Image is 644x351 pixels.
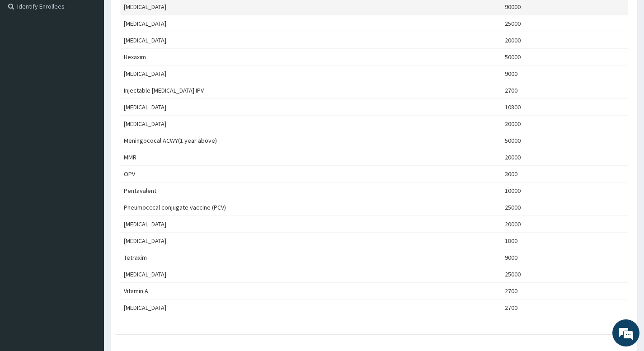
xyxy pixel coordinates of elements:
td: 9000 [501,66,628,82]
td: 25000 [501,199,628,216]
td: Injectable [MEDICAL_DATA] IPV [120,82,501,99]
td: 20000 [501,216,628,233]
td: 50000 [501,132,628,149]
td: 9000 [501,249,628,266]
td: 10800 [501,99,628,116]
td: [MEDICAL_DATA] [120,300,501,316]
div: Chat with us now [47,51,152,62]
span: We're online! [52,114,125,205]
td: MMR [120,149,501,166]
td: [MEDICAL_DATA] [120,233,501,249]
td: [MEDICAL_DATA] [120,266,501,283]
td: 20000 [501,149,628,166]
td: Tetraxim [120,249,501,266]
td: [MEDICAL_DATA] [120,66,501,82]
td: [MEDICAL_DATA] [120,15,501,32]
td: 10000 [501,183,628,199]
td: 50000 [501,49,628,66]
div: Minimize live chat window [148,5,170,26]
td: Hexaxim [120,49,501,66]
td: 25000 [501,266,628,283]
textarea: Type your message and hit 'Enter' [5,247,172,278]
td: [MEDICAL_DATA] [120,216,501,233]
td: 1800 [501,233,628,249]
td: 20000 [501,116,628,132]
td: OPV [120,166,501,183]
img: d_794563401_company_1708531726252_794563401 [17,45,37,68]
td: 2700 [501,82,628,99]
td: 2700 [501,283,628,300]
td: Pneumocccal conjugate vaccine (PCV) [120,199,501,216]
td: [MEDICAL_DATA] [120,32,501,49]
td: [MEDICAL_DATA] [120,116,501,132]
td: Pentavalent [120,183,501,199]
td: 20000 [501,32,628,49]
td: 3000 [501,166,628,183]
td: [MEDICAL_DATA] [120,99,501,116]
td: 2700 [501,300,628,316]
td: Vitamin A [120,283,501,300]
td: Meningococal ACWY(1 year above) [120,132,501,149]
td: 25000 [501,15,628,32]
